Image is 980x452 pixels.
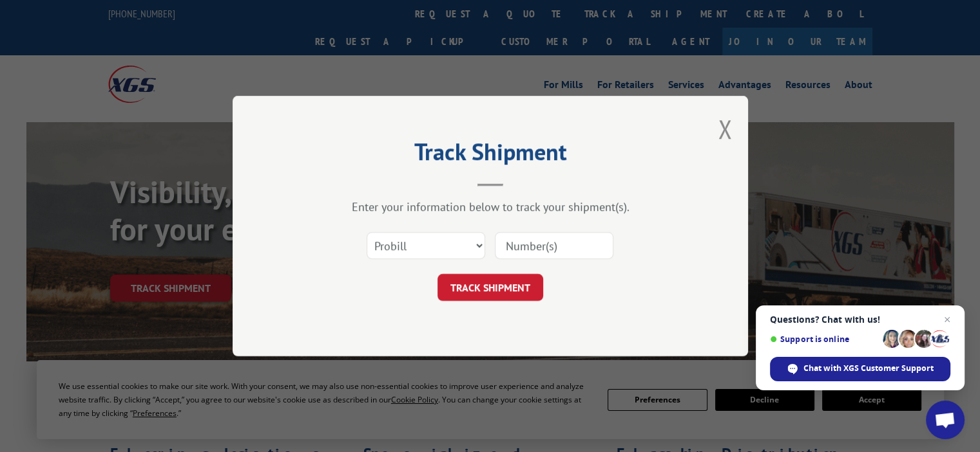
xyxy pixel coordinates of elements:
[939,312,955,327] span: Close chat
[770,314,950,325] span: Questions? Chat with us!
[297,143,684,167] h2: Track Shipment
[770,357,950,381] div: Chat with XGS Customer Support
[297,199,684,214] div: Enter your information below to track your shipment(s).
[495,232,613,259] input: Number(s)
[803,363,934,374] span: Chat with XGS Customer Support
[770,334,878,344] span: Support is online
[718,112,732,146] button: Close modal
[926,401,965,439] div: Open chat
[437,274,543,301] button: TRACK SHIPMENT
